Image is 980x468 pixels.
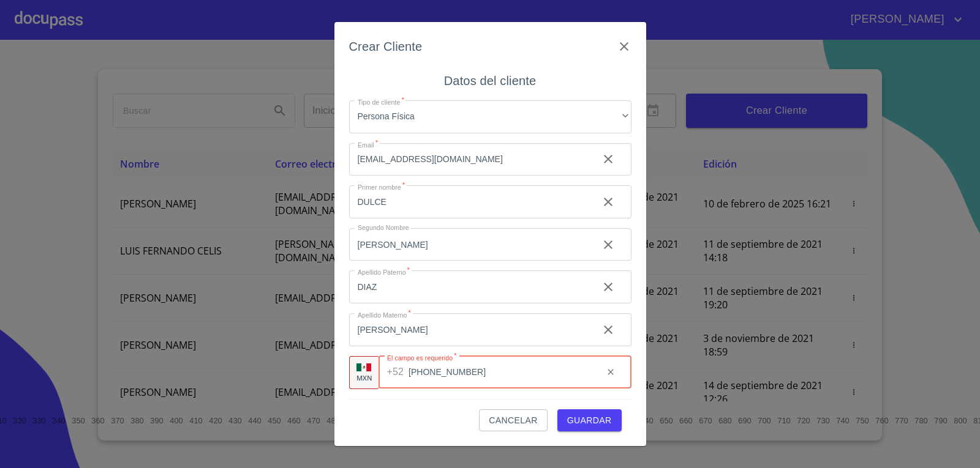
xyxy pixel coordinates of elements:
p: MXN [356,373,372,382]
span: Guardar [567,413,612,428]
span: Cancelar [489,413,537,428]
h6: Crear Cliente [349,37,423,56]
button: Cancelar [479,409,547,432]
h6: Datos del cliente [444,71,536,91]
button: clear input [594,272,623,302]
button: clear input [594,230,623,259]
button: clear input [594,315,623,344]
p: +52 [387,365,404,379]
button: clear input [594,144,623,174]
img: R93DlvwvvjP9fbrDwZeCRYBHk45OWMq+AAOlFVsxT89f82nwPLnD58IP7+ANJEaWYhP0Tx8kkA0WlQMPQsAAgwAOmBj20AXj6... [356,363,371,372]
button: clear input [594,187,623,217]
button: Guardar [557,409,622,432]
div: Persona Física [349,100,631,133]
button: clear input [598,360,623,384]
